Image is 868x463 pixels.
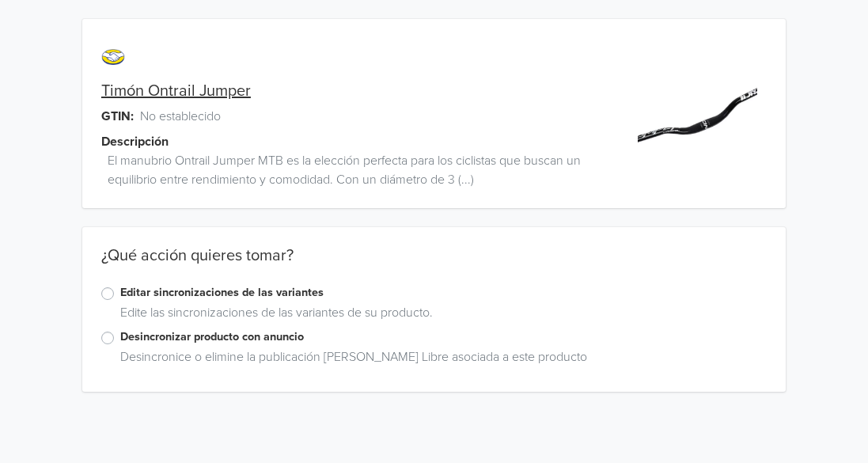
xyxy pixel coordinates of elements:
a: Timón Ontrail Jumper [101,82,251,101]
label: Editar sincronizaciones de las variantes [120,284,767,302]
span: GTIN: [101,107,134,126]
img: product_image [638,51,757,170]
div: Edite las sincronizaciones de las variantes de su producto. [114,303,767,328]
label: Desincronizar producto con anuncio [120,328,767,346]
div: Desincronice o elimine la publicación [PERSON_NAME] Libre asociada a este producto [114,347,767,373]
span: Descripción [101,132,169,151]
span: No establecido [140,107,221,126]
span: El manubrio Ontrail Jumper MTB es la elección perfecta para los ciclistas que buscan un equilibri... [108,151,629,189]
div: ¿Qué acción quieres tomar? [82,246,786,284]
